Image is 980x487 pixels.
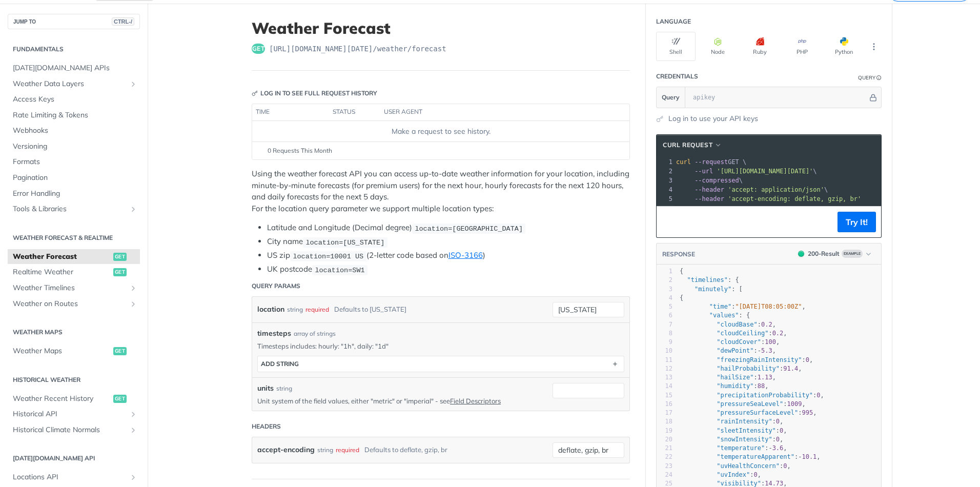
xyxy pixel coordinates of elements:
[680,347,776,354] span: : ,
[8,108,140,123] a: Rate Limiting & Tokens
[680,356,813,363] span: : ,
[695,195,724,202] span: --header
[802,409,813,416] span: 995
[772,444,784,452] span: 3.6
[695,186,724,193] span: --header
[8,14,140,29] button: JUMP TOCTRL-/
[866,39,882,54] button: More Languages
[868,92,879,103] button: Hide
[858,74,875,82] div: Query
[8,328,140,337] h2: Weather Maps
[252,422,281,431] div: Headers
[450,397,501,405] a: Field Descriptors
[13,173,137,183] span: Pagination
[808,249,840,258] div: 200 - Result
[252,89,377,98] div: Log in to see full request history
[8,92,140,107] a: Access Keys
[257,442,315,457] label: accept-encoding
[695,177,739,184] span: --compressed
[252,44,265,54] span: get
[267,236,630,248] li: City name
[758,374,772,381] span: 1.13
[287,302,303,317] div: string
[257,396,537,405] p: Unit system of the field values, either "metric" or "imperial" - see
[761,347,772,354] span: 5.3
[657,453,672,461] div: 22
[657,462,672,471] div: 23
[657,87,685,108] button: Query
[688,87,868,108] input: apikey
[252,19,630,37] h1: Weather Forecast
[680,268,683,275] span: {
[709,312,739,319] span: "values"
[717,365,780,372] span: "hailProbability"
[676,168,817,175] span: \
[765,338,776,346] span: 100
[657,194,674,204] div: 5
[717,480,761,487] span: "visibility"
[717,418,772,425] span: "rainIntensity"
[676,177,743,184] span: \
[657,373,672,382] div: 13
[806,356,809,363] span: 0
[13,204,127,214] span: Tools & Libraries
[717,444,765,452] span: "temperature"
[717,374,753,381] span: "hailSize"
[698,32,738,61] button: Node
[129,426,137,434] button: Show subpages for Historical Climate Normals
[129,205,137,213] button: Show subpages for Tools & Libraries
[657,320,672,329] div: 7
[256,126,625,137] div: Make a request to see history.
[680,303,806,310] span: : ,
[728,195,861,202] span: 'accept-encoding: deflate, gzip, br'
[8,265,140,280] a: Realtime Weatherget
[680,462,791,470] span: : ,
[448,250,483,260] a: ISO-3166
[657,471,672,479] div: 24
[717,462,780,470] span: "uvHealthConcern"
[680,436,783,443] span: : ,
[680,409,816,416] span: : ,
[659,140,726,150] button: cURL Request
[680,471,761,478] span: : ,
[717,168,813,175] span: '[URL][DOMAIN_NAME][DATE]'
[680,365,802,372] span: : ,
[768,444,772,452] span: -
[657,409,672,417] div: 17
[13,110,137,120] span: Rate Limiting & Tokens
[8,296,140,312] a: Weather on RoutesShow subpages for Weather on Routes
[267,222,630,234] li: Latitude and Longitude (Decimal degree)
[717,471,750,478] span: "uvIndex"
[802,453,816,460] span: 10.1
[276,384,292,393] div: string
[8,407,140,422] a: Historical APIShow subpages for Historical API
[663,140,712,150] span: cURL Request
[717,409,798,416] span: "pressureSurfaceLevel"
[680,374,776,381] span: : ,
[680,382,769,390] span: : ,
[657,267,672,276] div: 1
[657,302,672,311] div: 5
[717,356,802,363] span: "freezingRainIntensity"
[687,276,727,283] span: "timelines"
[680,330,787,337] span: : ,
[261,360,299,368] div: ADD string
[8,123,140,138] a: Webhooks
[8,76,140,92] a: Weather Data LayersShow subpages for Weather Data Layers
[754,471,758,478] span: 0
[680,312,750,319] span: : {
[680,276,739,283] span: : {
[765,480,783,487] span: 14.73
[257,341,624,351] p: Timesteps includes: hourly: "1h", daily: "1d"
[680,480,787,487] span: : ,
[8,60,140,76] a: [DATE][DOMAIN_NAME] APIs
[657,347,672,355] div: 10
[717,427,776,434] span: "sleetIntensity"
[662,214,676,230] button: Copy to clipboard
[657,185,674,194] div: 4
[8,280,140,296] a: Weather TimelinesShow subpages for Weather Timelines
[267,250,630,261] li: US zip (2-letter code based on )
[8,470,140,485] a: Locations APIShow subpages for Locations API
[13,267,111,277] span: Realtime Weather
[657,276,672,285] div: 2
